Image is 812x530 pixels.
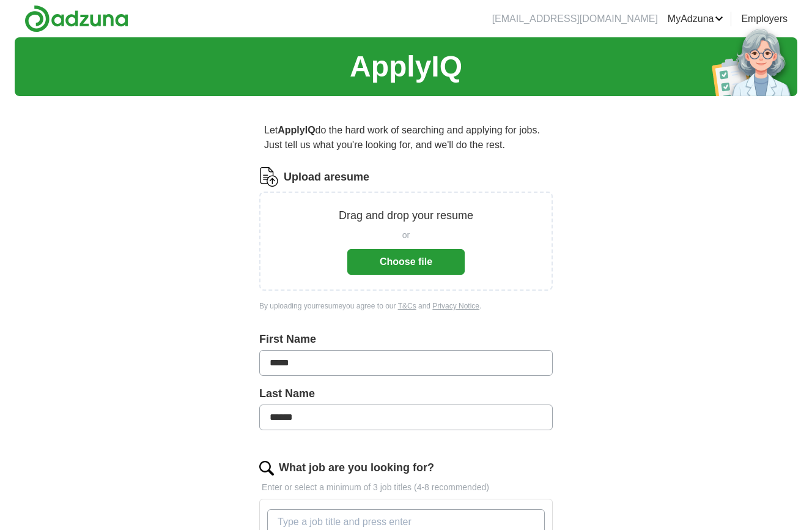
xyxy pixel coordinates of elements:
[284,169,369,185] label: Upload a resume
[339,207,473,224] p: Drag and drop your resume
[259,461,274,476] img: search.png
[259,481,553,494] p: Enter or select a minimum of 3 job titles (4-8 recommended)
[259,300,553,312] div: By uploading your resume you agree to our and .
[279,460,434,476] label: What job are you looking for?
[398,302,416,310] a: T&Cs
[259,167,279,187] img: CV Icon
[278,125,315,135] strong: ApplyIQ
[432,302,479,310] a: Privacy Notice
[24,5,128,32] img: Adzuna logo
[492,12,658,26] li: [EMAIL_ADDRESS][DOMAIN_NAME]
[347,249,465,275] button: Choose file
[259,118,553,157] p: Let do the hard work of searching and applying for jobs. Just tell us what you're looking for, an...
[741,12,788,26] a: Employers
[402,229,410,242] span: or
[350,45,462,89] h1: ApplyIQ
[668,12,724,26] a: MyAdzuna
[259,386,553,402] label: Last Name
[259,331,553,348] label: First Name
